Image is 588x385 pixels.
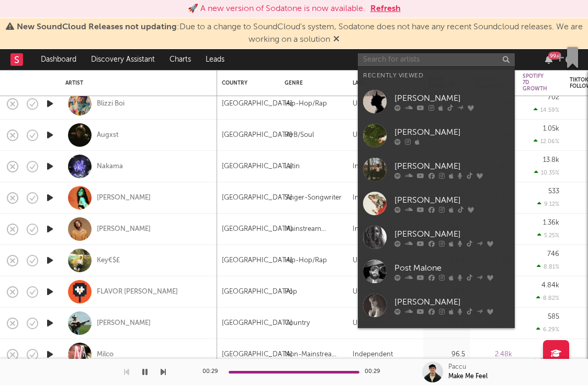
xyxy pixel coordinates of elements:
[394,262,510,274] div: Post Malone
[285,286,297,298] div: Pop
[537,263,559,270] div: 8.81 %
[285,223,342,236] div: Mainstream Electronic
[358,85,515,119] a: [PERSON_NAME]
[285,254,327,267] div: Hip-Hop/Rap
[222,254,292,267] div: [GEOGRAPHIC_DATA]
[202,366,223,378] div: 00:29
[222,98,292,110] div: [GEOGRAPHIC_DATA]
[547,251,559,258] div: 746
[17,23,583,44] span: : Due to a change to SoundCloud's system, Sodatone does not have any recent Soundcloud releases. ...
[97,162,123,171] a: Nakama
[353,317,382,330] div: Unsigned
[353,254,382,267] div: Unsigned
[363,69,510,82] div: Recently Viewed
[370,3,401,15] button: Refresh
[17,23,177,31] span: New SoundCloud Releases not updating
[188,3,365,15] div: 🚀 A new version of Sodatone is now available.
[285,98,327,110] div: Hip-Hop/Rap
[533,357,559,364] div: 22.08 %
[358,288,515,322] a: [PERSON_NAME]
[353,80,413,86] div: Label
[222,286,292,298] div: [GEOGRAPHIC_DATA]
[222,317,292,330] div: [GEOGRAPHIC_DATA]
[394,296,510,308] div: [PERSON_NAME]
[358,119,515,153] a: [PERSON_NAME]
[548,52,561,60] div: 99 +
[353,286,382,298] div: Unsigned
[222,129,292,142] div: [GEOGRAPHIC_DATA]
[476,348,512,361] div: 2.48k
[84,49,162,70] a: Discovery Assistant
[536,295,559,301] div: 8.82 %
[534,138,559,145] div: 12.06 %
[523,73,547,92] div: Spotify 7D Growth
[285,129,314,142] div: R&B/Soul
[33,49,84,70] a: Dashboard
[222,160,292,173] div: [GEOGRAPHIC_DATA]
[162,49,198,70] a: Charts
[333,36,340,44] span: Dismiss
[358,322,515,364] a: [PERSON_NAME] [PERSON_NAME]
[534,169,559,176] div: 10.35 %
[358,220,515,254] a: [PERSON_NAME]
[97,319,151,328] a: [PERSON_NAME]
[97,256,120,265] a: Key€$£
[541,282,559,289] div: 4.84k
[358,53,515,66] input: Search for artists
[198,49,232,70] a: Leads
[97,350,114,359] a: Milco
[543,219,559,226] div: 1.36k
[285,348,342,361] div: Non-Mainstream Electronic
[222,348,292,361] div: [GEOGRAPHIC_DATA]
[285,317,310,330] div: Country
[548,188,559,195] div: 533
[97,131,119,140] div: Augxst
[97,193,151,203] a: [PERSON_NAME]
[97,287,178,297] a: FLAVOR [PERSON_NAME]
[353,192,393,204] div: Independent
[394,92,510,104] div: [PERSON_NAME]
[358,186,515,220] a: [PERSON_NAME]
[543,125,559,132] div: 1.05k
[548,94,559,101] div: 702
[222,80,269,86] div: Country
[358,254,515,288] a: Post Malone
[353,348,393,361] div: Independent
[537,232,559,239] div: 5.25 %
[448,372,488,381] div: Make Me Feel
[394,328,510,353] div: [PERSON_NAME] [PERSON_NAME]
[365,366,386,378] div: 00:29
[65,80,207,86] div: Artist
[353,160,393,173] div: Independent
[534,107,559,113] div: 14.59 %
[548,313,559,320] div: 585
[448,363,466,372] div: Paccu
[222,223,292,236] div: [GEOGRAPHIC_DATA]
[353,223,393,236] div: Independent
[285,192,342,204] div: Singer-Songwriter
[285,80,337,86] div: Genre
[428,348,465,361] div: 96.5
[97,225,151,234] a: [PERSON_NAME]
[394,194,510,206] div: [PERSON_NAME]
[394,160,510,172] div: [PERSON_NAME]
[97,99,125,109] a: Blizzi Boi
[536,326,559,333] div: 6.29 %
[394,126,510,138] div: [PERSON_NAME]
[353,98,382,110] div: Unsigned
[222,192,292,204] div: [GEOGRAPHIC_DATA]
[394,228,510,240] div: [PERSON_NAME]
[545,55,552,64] button: 99+
[358,153,515,186] a: [PERSON_NAME]
[543,157,559,164] div: 13.8k
[285,160,300,173] div: Latin
[537,201,559,207] div: 9.12 %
